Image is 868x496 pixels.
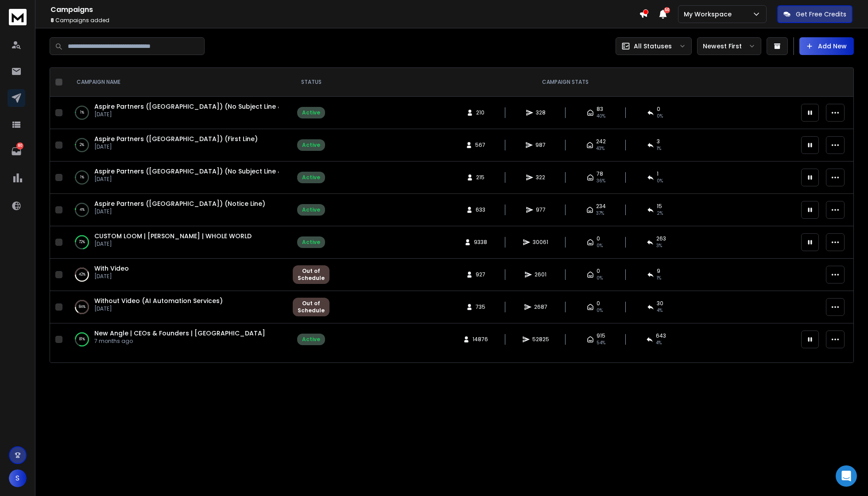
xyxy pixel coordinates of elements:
[80,173,84,182] p: 1 %
[657,203,662,210] span: 15
[664,7,670,13] span: 50
[66,194,287,226] td: 4%Aspire Partners ([GEOGRAPHIC_DATA]) (Notice Line)[DATE]
[298,268,325,282] div: Out of Schedule
[697,37,761,55] button: Newest First
[298,300,325,314] div: Out of Schedule
[80,205,85,214] p: 4 %
[657,300,663,307] span: 30
[302,239,320,246] div: Active
[535,142,546,149] span: 987
[532,336,549,343] span: 52825
[657,106,660,113] span: 0
[836,465,857,487] div: Open Intercom Messenger
[476,271,485,278] span: 927
[657,170,659,177] span: 1
[94,232,252,240] a: CUSTOM LOOM | [PERSON_NAME] | WHOLE WORLD
[66,161,287,194] td: 1%Aspire Partners ([GEOGRAPHIC_DATA]) (No Subject Line & Notice Line)[DATE]
[657,307,663,314] span: 4 %
[597,242,603,249] span: 0%
[656,242,662,249] span: 3 %
[79,303,85,311] p: 84 %
[799,37,854,55] button: Add New
[656,339,662,346] span: 4 %
[94,240,252,248] p: [DATE]
[9,9,27,25] img: logo
[94,264,129,273] a: With Video
[597,300,600,307] span: 0
[66,291,287,323] td: 84%Without Video (AI Automation Services)[DATE]
[476,303,485,311] span: 735
[94,296,223,305] a: Without Video (AI Automation Services)
[656,332,666,339] span: 643
[535,271,546,278] span: 2601
[634,42,672,51] p: All Statuses
[9,469,27,487] button: S
[684,10,735,19] p: My Workspace
[8,142,25,160] a: 80
[536,174,545,181] span: 322
[597,307,603,314] span: 0%
[657,177,663,185] span: 0 %
[597,113,605,120] span: 40 %
[302,142,320,149] div: Active
[94,143,258,150] p: [DATE]
[335,68,796,97] th: CAMPAIGN STATS
[16,142,23,150] p: 80
[79,335,85,344] p: 81 %
[534,303,547,311] span: 2687
[597,106,603,113] span: 83
[302,174,320,181] div: Active
[66,259,287,291] td: 42%With Video[DATE]
[66,129,287,161] td: 2%Aspire Partners ([GEOGRAPHIC_DATA]) (First Line)[DATE]
[533,239,548,246] span: 30061
[66,97,287,129] td: 1%Aspire Partners ([GEOGRAPHIC_DATA]) (No Subject Line & First Line)[DATE]
[302,336,320,343] div: Active
[474,239,487,246] span: 9338
[597,339,605,346] span: 54 %
[536,206,546,213] span: 977
[657,113,663,120] span: 0 %
[777,5,852,23] button: Get Free Credits
[597,170,603,177] span: 78
[597,332,605,339] span: 915
[597,177,605,185] span: 36 %
[94,329,265,338] a: New Angle | CEOs & Founders | [GEOGRAPHIC_DATA]
[94,199,265,208] span: Aspire Partners ([GEOGRAPHIC_DATA]) (Notice Line)
[66,323,287,356] td: 81%New Angle | CEOs & Founders | [GEOGRAPHIC_DATA]7 months ago
[94,111,279,118] p: [DATE]
[475,142,485,149] span: 567
[287,68,335,97] th: STATUS
[66,226,287,259] td: 72%CUSTOM LOOM | [PERSON_NAME] | WHOLE WORLD[DATE]
[657,210,663,217] span: 2 %
[94,176,279,183] p: [DATE]
[79,270,85,279] p: 42 %
[657,275,661,282] span: 1 %
[94,102,314,111] a: Aspire Partners ([GEOGRAPHIC_DATA]) (No Subject Line & First Line)
[596,138,606,145] span: 242
[94,305,223,312] p: [DATE]
[796,10,846,19] p: Get Free Credits
[79,238,85,247] p: 72 %
[302,206,320,213] div: Active
[597,235,600,242] span: 0
[94,167,322,176] a: Aspire Partners ([GEOGRAPHIC_DATA]) (No Subject Line & Notice Line)
[94,134,258,143] a: Aspire Partners ([GEOGRAPHIC_DATA]) (First Line)
[50,16,54,24] span: 8
[476,109,485,116] span: 210
[596,203,606,210] span: 234
[536,109,546,116] span: 328
[80,141,84,150] p: 2 %
[473,336,488,343] span: 14876
[656,235,666,242] span: 263
[94,273,129,280] p: [DATE]
[657,268,660,275] span: 9
[657,138,660,145] span: 3
[66,68,287,97] th: CAMPAIGN NAME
